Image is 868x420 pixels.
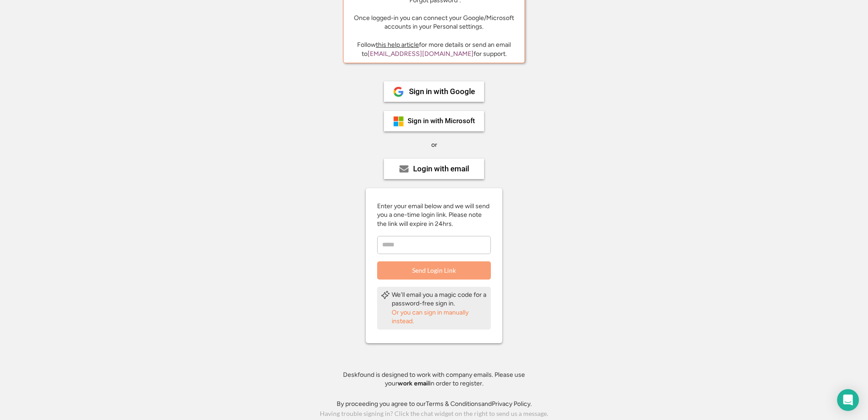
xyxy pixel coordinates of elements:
[398,380,429,387] strong: work email
[376,41,419,49] a: this help article
[393,116,404,127] img: ms-symbollockup_mssymbol_19.png
[392,308,487,326] div: Or you can sign in manually instead.
[492,400,532,408] a: Privacy Policy.
[413,165,469,173] div: Login with email
[350,40,518,58] div: Follow for more details or send an email to for support.
[409,88,475,95] div: Sign in with Google
[393,86,404,97] img: 1024px-Google__G__Logo.svg.png
[426,400,481,408] a: Terms & Conditions
[392,290,487,308] div: We'll email you a magic code for a password-free sign in.
[837,389,859,411] div: Open Intercom Messenger
[431,140,437,150] div: or
[332,370,536,388] div: Deskfound is designed to work with company emails. Please use your in order to register.
[377,202,491,229] div: Enter your email below and we will send you a one-time login link. Please note the link will expi...
[368,50,474,58] a: [EMAIL_ADDRESS][DOMAIN_NAME]
[337,400,532,409] div: By proceeding you agree to our and
[408,118,475,125] div: Sign in with Microsoft
[377,261,491,280] button: Send Login Link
